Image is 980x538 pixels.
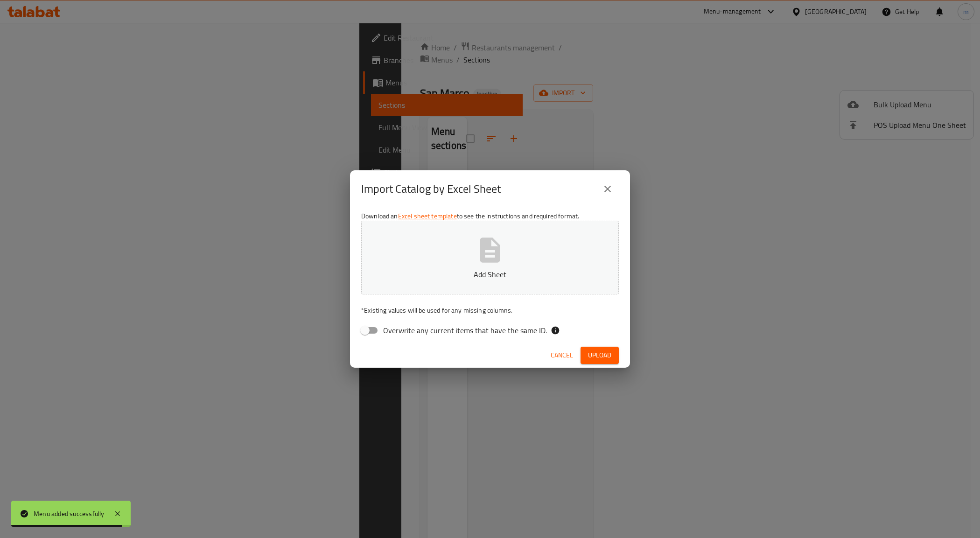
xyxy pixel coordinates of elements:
[551,349,573,361] span: Cancel
[383,325,547,336] span: Overwrite any current items that have the same ID.
[350,208,630,343] div: Download an to see the instructions and required format.
[34,509,105,519] div: Menu added successfully
[361,182,501,196] h2: Import Catalog by Excel Sheet
[596,178,619,200] button: close
[361,306,619,315] p: Existing values will be used for any missing columns.
[376,269,604,280] p: Add Sheet
[547,347,577,364] button: Cancel
[588,349,611,361] span: Upload
[581,347,619,364] button: Upload
[551,326,560,335] svg: If the overwrite option isn't selected, then the items that match an existing ID will be ignored ...
[361,221,619,294] button: Add Sheet
[398,210,457,222] a: Excel sheet template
